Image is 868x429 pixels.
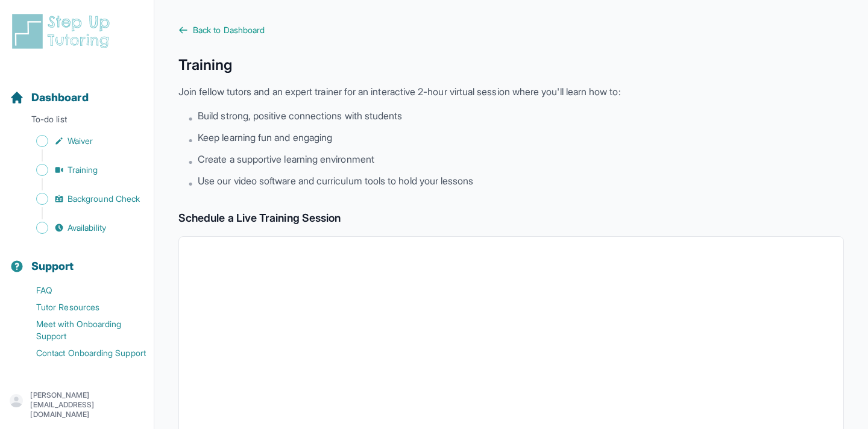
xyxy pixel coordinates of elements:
span: • [188,154,193,169]
a: Training [10,161,154,178]
span: • [188,176,193,190]
span: Build strong, positive connections with students [198,108,402,123]
span: • [188,133,193,147]
a: Availability [10,219,154,236]
span: Dashboard [31,89,89,106]
button: Dashboard [5,70,149,111]
a: Meet with Onboarding Support [10,316,154,345]
span: • [188,111,193,125]
span: Training [68,164,98,176]
a: Contact Onboarding Support [10,345,154,362]
span: Keep learning fun and engaging [198,130,332,145]
span: Availability [68,222,106,234]
span: Create a supportive learning environment [198,152,374,166]
button: [PERSON_NAME][EMAIL_ADDRESS][DOMAIN_NAME] [10,390,144,419]
p: To-do list [5,113,149,130]
span: Use our video software and curriculum tools to hold your lessons [198,174,473,188]
span: Support [31,258,74,275]
a: Dashboard [10,89,89,106]
span: Background Check [68,193,140,205]
a: Back to Dashboard [178,24,844,36]
img: logo [10,12,117,51]
a: Waiver [10,133,154,149]
a: FAQ [10,282,154,299]
button: Support [5,239,149,280]
span: Back to Dashboard [193,24,265,36]
p: Join fellow tutors and an expert trainer for an interactive 2-hour virtual session where you'll l... [178,84,844,99]
a: Background Check [10,190,154,207]
a: Tutor Resources [10,299,154,316]
h2: Schedule a Live Training Session [178,210,844,227]
p: [PERSON_NAME][EMAIL_ADDRESS][DOMAIN_NAME] [30,390,144,419]
h1: Training [178,55,844,75]
span: Waiver [68,135,93,147]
